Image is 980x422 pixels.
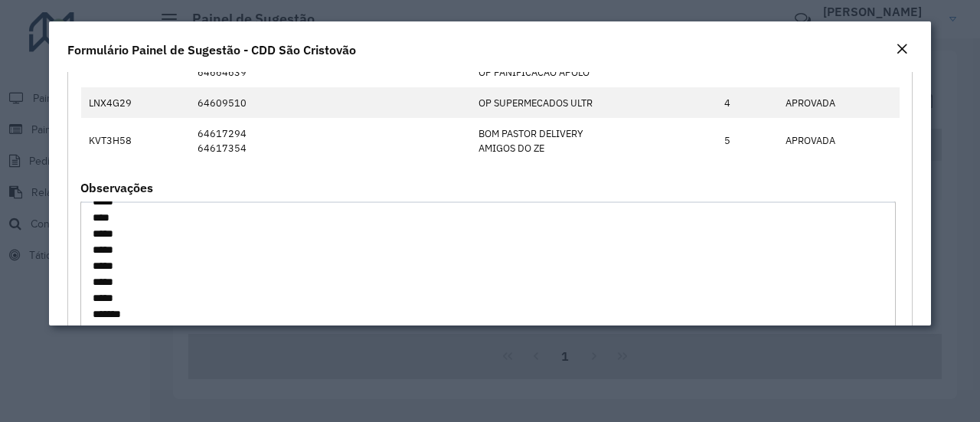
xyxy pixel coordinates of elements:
[67,41,356,59] h4: Formulário Painel de Sugestão - CDD São Cristovão
[81,118,190,163] td: KVT3H58
[717,87,778,118] td: 4
[778,87,900,118] td: APROVADA
[470,118,716,163] td: BOM PASTOR DELIVERY AMIGOS DO ZE
[717,118,778,163] td: 5
[891,40,913,60] button: Close
[190,118,470,163] td: 64617294 64617354
[81,87,190,118] td: LNX4G29
[80,178,153,197] label: Observações
[896,43,908,55] em: Fechar
[470,87,716,118] td: OP SUPERMECADOS ULTR
[190,87,470,118] td: 64609510
[778,118,900,163] td: APROVADA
